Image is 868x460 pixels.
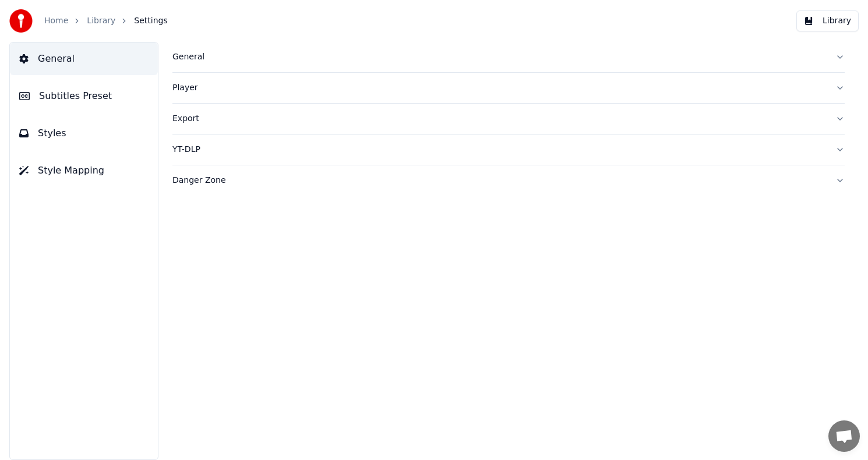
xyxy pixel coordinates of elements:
button: Player [172,73,845,103]
div: Export [172,113,826,125]
button: Danger Zone [172,165,845,196]
button: General [172,42,845,72]
span: Subtitles Preset [39,89,112,103]
div: YT-DLP [172,144,826,155]
a: Home [44,15,68,27]
div: General [172,51,826,63]
button: General [10,43,158,75]
nav: breadcrumb [44,15,168,27]
button: Style Mapping [10,154,158,187]
button: Export [172,104,845,134]
div: Danger Zone [172,175,826,186]
span: Settings [134,15,167,27]
a: Library [87,15,115,27]
button: Subtitles Preset [10,80,158,112]
span: Styles [38,126,66,140]
span: General [38,52,75,66]
button: YT-DLP [172,135,845,165]
div: Player [172,82,826,94]
span: Style Mapping [38,164,104,178]
a: Open chat [828,420,860,452]
button: Styles [10,117,158,150]
img: youka [9,9,33,33]
button: Library [796,10,859,31]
